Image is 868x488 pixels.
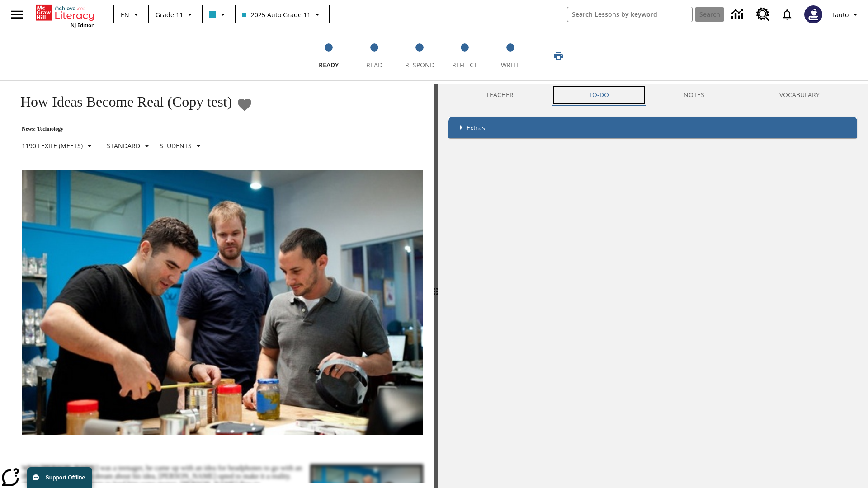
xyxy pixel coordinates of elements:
[366,61,382,69] span: Read
[348,31,400,80] button: Read step 2 of 5
[439,31,491,80] button: Reflect step 4 of 5
[103,138,156,154] button: Scaffolds, Standard
[117,6,146,23] button: Language: EN, Select a language
[567,7,692,22] input: search field
[467,123,485,132] p: Extras
[831,10,849,19] span: Tauto
[18,138,99,154] button: Select Lexile, 1190 Lexile (Meets)
[434,84,438,488] div: Press Enter or Spacebar and then press right and left arrow keys to move the slider
[775,3,799,26] a: Notifications
[828,6,864,23] button: Profile/Settings
[205,6,232,23] button: Class color is light blue. Change class color
[501,61,520,69] span: Write
[27,467,92,488] button: Support Offline
[646,84,742,106] button: NOTES
[156,10,183,19] span: Grade 11
[319,61,339,69] span: Ready
[11,126,253,132] p: News: Technology
[71,22,94,28] span: NJ Edition
[742,84,857,106] button: VOCABULARY
[152,6,199,23] button: Grade: Grade 11, Select a grade
[22,141,83,150] p: 1190 Lexile (Meets)
[484,31,537,80] button: Write step 5 of 5
[4,1,30,28] button: Open side menu
[726,2,751,27] a: Data Center
[551,84,646,106] button: TO-DO
[11,94,232,110] h1: How Ideas Become Real (Copy test)
[156,138,208,154] button: Select Student
[107,141,140,150] p: Standard
[121,10,129,19] span: EN
[393,31,446,80] button: Respond step 3 of 5
[804,5,822,23] img: Avatar
[452,61,477,69] span: Reflect
[799,3,828,26] button: Select a new avatar
[238,6,326,23] button: Class: 2025 Auto Grade 11, Select your class
[448,84,551,106] button: Teacher
[751,2,775,27] a: Resource Center, Will open in new tab
[46,474,85,481] span: Support Offline
[544,47,573,64] button: Print
[242,10,311,19] span: 2025 Auto Grade 11
[405,61,434,69] span: Respond
[236,97,253,113] button: Add to Favorites - How Ideas Become Real (Copy test)
[160,141,192,150] p: Students
[448,117,857,138] div: Extras
[302,31,355,80] button: Ready step 1 of 5
[448,84,857,106] div: Instructional Panel Tabs
[438,84,868,488] div: activity
[22,170,423,435] img: Quirky founder Ben Kaufman tests a new product with co-worker Gaz Brown and product inventor Jon ...
[36,3,94,28] div: Home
